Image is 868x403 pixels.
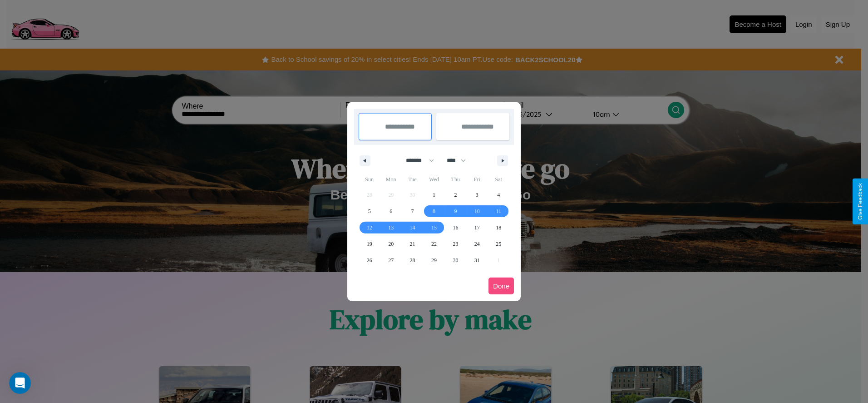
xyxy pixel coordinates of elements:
span: Mon [380,172,401,187]
button: 4 [488,187,509,203]
button: 12 [359,219,380,236]
span: 25 [496,236,501,252]
button: 6 [380,203,401,219]
button: Done [488,278,514,294]
button: 22 [423,236,444,252]
span: 2 [454,187,457,203]
button: 5 [359,203,380,219]
span: 8 [433,203,435,219]
button: 14 [402,219,423,236]
span: Thu [445,172,466,187]
span: 10 [474,203,480,219]
span: 3 [476,187,478,203]
span: 1 [433,187,435,203]
span: 13 [388,219,394,236]
span: 21 [410,236,415,252]
span: 5 [368,203,371,219]
span: 17 [474,219,480,236]
button: 9 [445,203,466,219]
span: 28 [410,252,415,269]
button: 24 [466,236,488,252]
span: Sat [488,172,509,187]
button: 20 [380,236,401,252]
button: 19 [359,236,380,252]
button: 7 [402,203,423,219]
span: 4 [497,187,500,203]
span: 29 [431,252,437,269]
span: 19 [367,236,372,252]
button: 13 [380,219,401,236]
span: 11 [496,203,501,219]
span: 20 [388,236,394,252]
button: 29 [423,252,444,269]
button: 10 [466,203,488,219]
span: 26 [367,252,372,269]
span: 16 [453,219,458,236]
iframe: Intercom live chat [9,372,31,394]
button: 25 [488,236,509,252]
span: 24 [474,236,480,252]
button: 2 [445,187,466,203]
span: 6 [390,203,392,219]
button: 18 [488,219,509,236]
button: 15 [423,219,444,236]
button: 21 [402,236,423,252]
span: 12 [367,219,372,236]
button: 17 [466,219,488,236]
span: 31 [474,252,480,269]
button: 1 [423,187,444,203]
span: 7 [411,203,414,219]
button: 8 [423,203,444,219]
span: 14 [410,219,415,236]
span: Tue [402,172,423,187]
span: 30 [453,252,458,269]
span: Wed [423,172,444,187]
button: 26 [359,252,380,269]
button: 28 [402,252,423,269]
div: Give Feedback [857,183,863,220]
button: 16 [445,219,466,236]
button: 23 [445,236,466,252]
span: 18 [496,219,501,236]
span: 23 [453,236,458,252]
button: 11 [488,203,509,219]
span: Fri [466,172,488,187]
button: 27 [380,252,401,269]
span: 22 [431,236,437,252]
button: 31 [466,252,488,269]
span: 9 [454,203,457,219]
span: Sun [359,172,380,187]
span: 15 [431,219,437,236]
button: 3 [466,187,488,203]
span: 27 [388,252,394,269]
button: 30 [445,252,466,269]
